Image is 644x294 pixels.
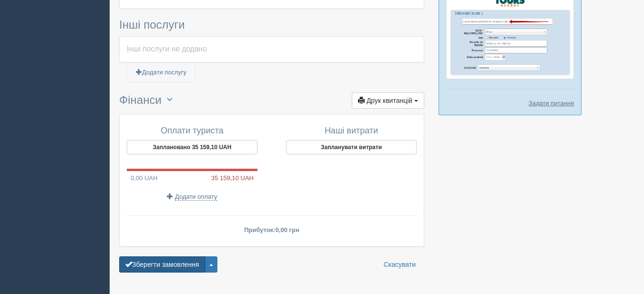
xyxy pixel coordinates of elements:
a: Додати оплату [167,193,217,200]
h3: Інші послуги [119,19,424,31]
h4: Наші витрати [286,126,417,136]
span: 35 159,10 UAH [211,173,257,182]
button: Друк квитанцій [352,92,424,109]
span: 0,00 грн [276,226,299,233]
h3: Фінанси [119,92,424,109]
button: Запланувати витрати [286,140,417,154]
span: Друк квитанцій [367,97,412,104]
a: Задати питання [529,99,574,108]
span: Додати оплату [175,193,217,201]
p: Прибуток: [127,225,417,234]
button: Зберегти замовлення [119,256,205,273]
a: Додати послугу [127,63,195,82]
h4: Оплати туриста [127,126,257,136]
a: Скасувати [378,256,422,273]
div: Інші послуги не додано [127,44,417,55]
button: Заплановано 35 159,10 UAH [127,140,257,154]
span: 0,00 UAH [127,174,157,182]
